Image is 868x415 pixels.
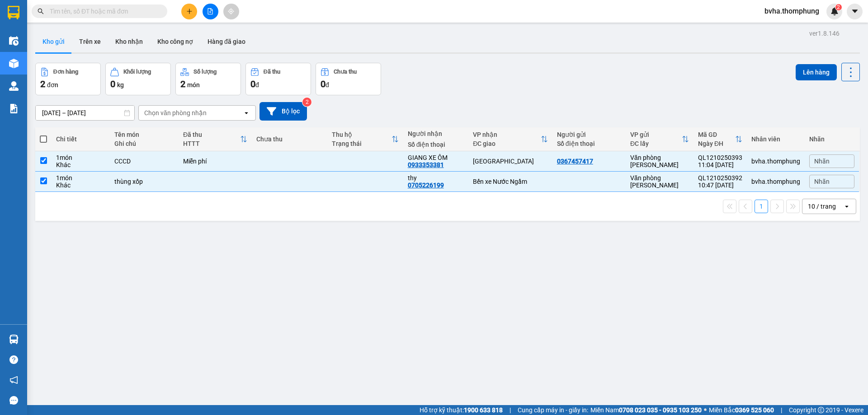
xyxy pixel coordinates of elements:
th: Toggle SortBy [626,127,693,151]
div: Tên món [114,131,174,138]
button: Đã thu0đ [245,63,311,95]
div: Mã GD [698,131,735,138]
th: Toggle SortBy [327,127,403,151]
img: warehouse-icon [9,335,19,344]
input: Tìm tên, số ĐT hoặc mã đơn [50,6,156,16]
div: 1 món [56,154,105,161]
div: VP gửi [630,131,682,138]
span: caret-down [851,7,859,15]
div: Chọn văn phòng nhận [144,108,207,117]
div: Đã thu [264,69,280,75]
sup: 2 [302,98,311,107]
div: 0933353381 [408,161,444,168]
button: Kho công nợ [150,31,200,52]
div: bvha.thomphung [751,158,800,165]
div: Chưa thu [256,135,323,143]
div: Nhãn [809,135,854,143]
span: copyright [818,407,824,413]
div: ĐC lấy [630,140,682,147]
span: notification [9,376,18,384]
button: 1 [755,200,768,213]
span: | [781,405,782,415]
span: món [187,81,200,89]
div: Văn phòng [PERSON_NAME] [630,174,689,189]
button: Kho gửi [35,31,72,52]
div: ver 1.8.146 [809,28,840,38]
span: Nhãn [814,178,830,185]
th: Toggle SortBy [179,127,252,151]
div: Số điện thoại [408,141,464,148]
span: plus [186,8,193,14]
strong: 0708 023 035 - 0935 103 250 [619,406,702,414]
button: Bộ lọc [259,102,307,121]
div: Chi tiết [56,135,105,143]
button: Đơn hàng2đơn [35,63,101,95]
button: Trên xe [72,31,108,52]
img: icon-new-feature [830,7,839,15]
span: 0 [321,79,325,89]
button: Số lượng2món [175,63,241,95]
th: Toggle SortBy [468,127,552,151]
div: QL1210250393 [698,154,742,161]
span: Miền Bắc [709,405,774,415]
div: Chưa thu [334,69,357,75]
div: Miễn phí [183,158,247,165]
button: file-add [203,4,218,19]
img: logo-vxr [8,6,19,19]
span: Nhãn [814,158,830,165]
span: file-add [207,8,213,14]
svg: open [243,109,250,117]
div: [GEOGRAPHIC_DATA] [473,158,548,165]
div: ĐC giao [473,140,541,147]
div: 10 / trang [808,202,836,211]
span: 0 [250,79,255,89]
strong: 1900 633 818 [464,406,503,414]
span: kg [117,81,124,89]
div: CCCD [114,158,174,165]
span: Hỗ trợ kỹ thuật: [420,405,503,415]
sup: 2 [835,4,842,10]
span: aim [228,8,234,14]
div: Đơn hàng [53,69,78,75]
div: 11:04 [DATE] [698,161,742,168]
div: Trạng thái [332,140,391,147]
span: search [38,8,44,14]
input: Select a date range. [36,106,134,120]
span: 2 [837,4,840,10]
div: Khác [56,161,105,168]
button: Chưa thu0đ [316,63,381,95]
div: Đã thu [183,131,240,138]
div: Ghi chú [114,140,174,147]
th: Toggle SortBy [693,127,747,151]
div: thùng xốp [114,178,174,185]
span: 2 [180,79,185,89]
span: đơn [47,81,58,89]
div: VP nhận [473,131,541,138]
div: 0367457417 [557,158,593,165]
span: message [9,396,18,405]
span: 2 [40,79,45,89]
span: 0 [110,79,115,89]
div: Bến xe Nước Ngầm [473,178,548,185]
img: warehouse-icon [9,36,19,46]
button: caret-down [847,4,863,19]
div: Số điện thoại [557,140,621,147]
button: aim [223,4,239,19]
img: warehouse-icon [9,59,19,68]
div: 0705226199 [408,182,444,189]
div: Khối lượng [123,69,151,75]
div: Nhân viên [751,135,800,143]
div: bvha.thomphung [751,178,800,185]
div: 10:47 [DATE] [698,182,742,189]
span: Cung cấp máy in - giấy in: [518,405,588,415]
div: Khác [56,182,105,189]
div: Văn phòng [PERSON_NAME] [630,154,689,168]
div: Người nhận [408,130,464,137]
div: Ngày ĐH [698,140,735,147]
img: solution-icon [9,104,19,113]
div: GIANG XE ÔM [408,154,464,161]
svg: open [843,203,850,210]
button: Khối lượng0kg [105,63,171,95]
span: ⚪️ [704,408,707,412]
div: Người gửi [557,131,621,138]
